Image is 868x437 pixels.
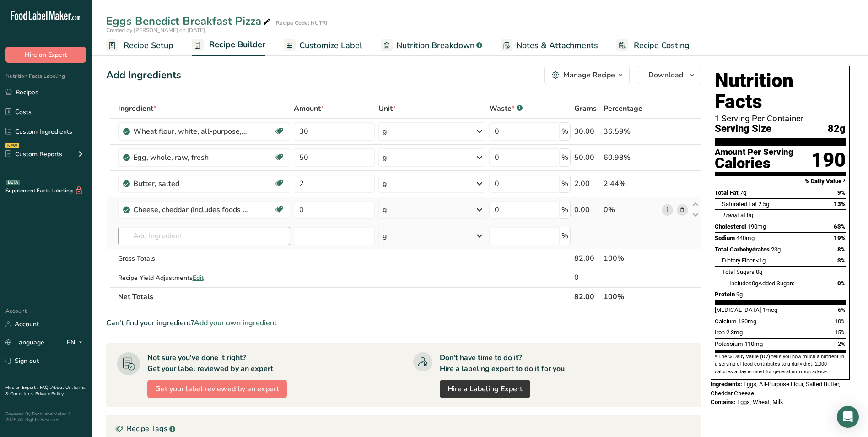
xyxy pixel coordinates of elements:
[602,287,660,306] th: 100%
[209,38,265,51] span: Recipe Builder
[604,126,658,137] div: 36.59%
[758,201,769,208] span: 2.5g
[604,253,658,264] div: 100%
[147,380,287,398] button: Get your label reviewed by an expert
[67,337,86,348] div: EN
[604,152,658,163] div: 60.98%
[837,246,846,253] span: 8%
[5,411,86,422] div: Powered By FoodLabelMaker © 2025 All Rights Reserved
[118,103,156,114] span: Ingredient
[440,352,565,374] div: Don't have time to do it? Hire a labeling expert to do it for you
[572,287,602,306] th: 82.00
[616,35,690,56] a: Recipe Costing
[722,212,745,218] span: Fat
[35,391,64,397] a: Privacy Policy
[194,317,277,328] span: Add your own ingredient
[834,201,846,208] span: 13%
[396,39,474,52] span: Nutrition Breakdown
[147,352,273,374] div: Not sure you've done it right? Get your label reviewed by an expert
[744,340,763,347] span: 110mg
[835,318,846,325] span: 10%
[736,291,743,298] span: 9g
[634,39,690,52] span: Recipe Costing
[722,257,755,264] span: Dietary Fiber
[711,399,736,405] span: Contains:
[715,318,737,325] span: Calcium
[738,318,756,325] span: 130mg
[574,178,600,189] div: 2.00
[834,223,846,230] span: 63%
[5,384,86,397] a: Terms & Conditions .
[715,353,846,376] section: * The % Daily Value (DV) tells you how much a nutrient in a serving of food contributes to a dail...
[192,34,265,56] a: Recipe Builder
[715,148,793,157] div: Amount Per Serving
[501,35,598,56] a: Notes & Attachments
[383,230,387,241] div: g
[5,143,19,148] div: NEW
[5,47,86,63] button: Hire an Expert
[752,280,758,287] span: 0g
[811,148,846,172] div: 190
[722,212,737,218] i: Trans
[756,257,766,264] span: <1g
[604,204,658,215] div: 0%
[837,280,846,287] span: 0%
[118,227,290,245] input: Add Ingredient
[715,291,735,298] span: Protein
[440,380,530,398] a: Hire a Labeling Expert
[838,340,846,347] span: 2%
[715,114,846,123] div: 1 Serving Per Container
[722,268,755,275] span: Total Sugars
[133,204,248,215] div: Cheese, cheddar (Includes foods for USDA's Food Distribution Program)
[835,329,846,336] span: 15%
[563,70,615,81] div: Manage Recipe
[574,126,600,137] div: 30.00
[662,204,673,216] a: i
[715,176,846,187] section: % Daily Value *
[837,189,846,196] span: 9%
[715,189,739,196] span: Total Fat
[715,70,846,112] h1: Nutrition Facts
[299,39,362,52] span: Customize Label
[133,152,248,163] div: Egg, whole, raw, fresh
[378,103,396,114] span: Unit
[648,70,683,81] span: Download
[756,268,762,275] span: 0g
[837,406,859,428] div: Open Intercom Messenger
[118,273,290,283] div: Recipe Yield Adjustments
[715,235,735,241] span: Sodium
[737,399,783,405] span: Eggs, Wheat, Milk
[828,123,846,135] span: 82g
[383,204,387,215] div: g
[489,103,523,114] div: Waste
[715,329,725,336] span: Iron
[715,246,770,253] span: Total Carbohydrates
[284,35,362,56] a: Customize Label
[516,39,598,52] span: Notes & Attachments
[6,180,20,185] div: BETA
[762,306,777,313] span: 1mcg
[838,306,846,313] span: 6%
[747,212,753,218] span: 0g
[106,35,173,56] a: Recipe Setup
[193,273,204,282] span: Edit
[722,201,757,208] span: Saturated Fat
[106,317,701,328] div: Can't find your ingredient?
[715,123,771,135] span: Serving Size
[51,384,73,391] a: About Us .
[715,306,761,313] span: [MEDICAL_DATA]
[116,287,572,306] th: Net Totals
[729,280,795,287] span: Includes Added Sugars
[155,383,279,394] span: Get your label reviewed by an expert
[5,149,62,159] div: Custom Reports
[106,13,272,29] div: Eggs Benedict Breakfast Pizza
[637,66,701,84] button: Download
[574,253,600,264] div: 82.00
[834,235,846,241] span: 19%
[5,384,38,391] a: Hire an Expert .
[604,103,642,114] span: Percentage
[574,103,597,114] span: Grams
[133,178,248,189] div: Butter, salted
[726,329,743,336] span: 2.3mg
[711,381,742,388] span: Ingredients:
